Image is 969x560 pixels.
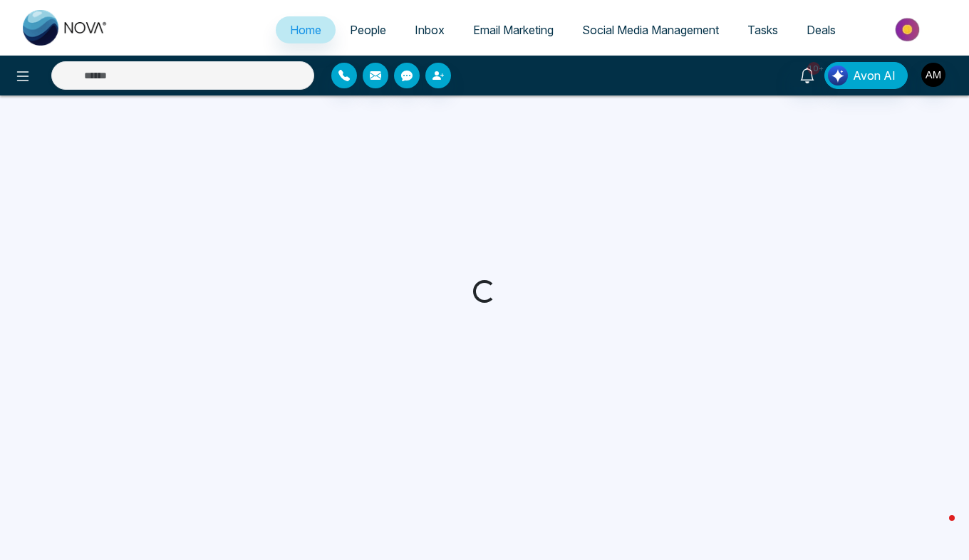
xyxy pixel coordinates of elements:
[459,16,568,43] a: Email Marketing
[790,62,824,87] a: 10+
[568,16,733,43] a: Social Media Management
[807,23,836,37] span: Deals
[747,23,778,37] span: Tasks
[276,16,336,43] a: Home
[853,67,896,84] span: Avon AI
[290,23,321,37] span: Home
[857,14,960,46] img: Market-place.gif
[792,16,850,43] a: Deals
[828,66,848,85] img: Lead Flow
[807,62,820,75] span: 10+
[733,16,792,43] a: Tasks
[921,512,955,546] iframe: Intercom live chat
[350,23,386,37] span: People
[415,23,445,37] span: Inbox
[336,16,400,43] a: People
[582,23,719,37] span: Social Media Management
[473,23,554,37] span: Email Marketing
[824,62,908,89] button: Avon AI
[921,63,945,87] img: User Avatar
[23,10,108,46] img: Nova CRM Logo
[400,16,459,43] a: Inbox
